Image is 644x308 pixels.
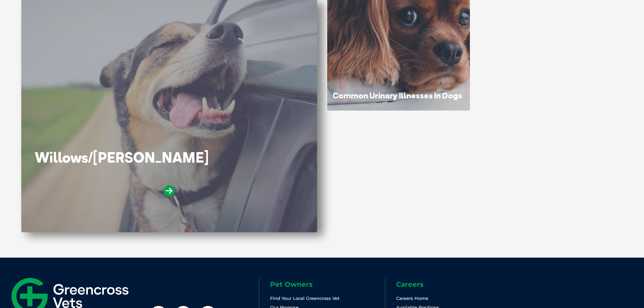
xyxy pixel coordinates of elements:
[270,295,339,301] a: Find Your Local Greencross Vet
[396,295,428,301] a: Careers Home
[396,281,511,288] h6: Careers
[35,148,209,166] a: Willows/[PERSON_NAME]
[333,90,462,100] a: Common Urinary Illnesses In Dogs
[270,281,385,288] h6: Pet Owners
